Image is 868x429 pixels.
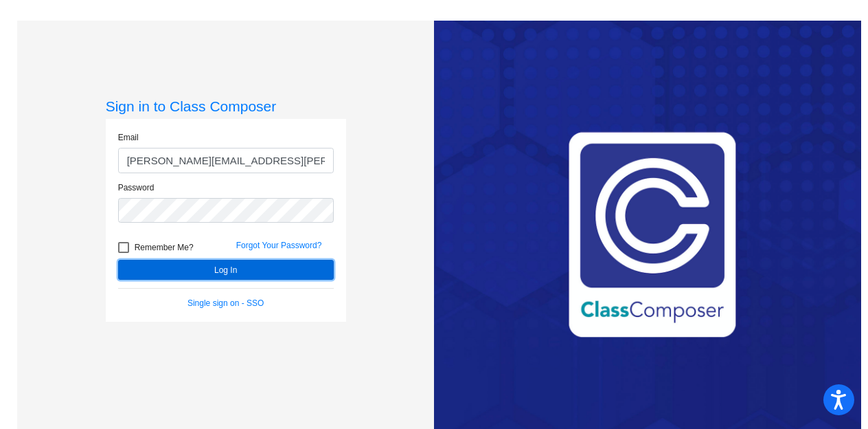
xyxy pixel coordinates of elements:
[118,131,139,144] label: Email
[236,241,322,250] a: Forgot Your Password?
[106,98,346,115] h3: Sign in to Class Composer
[187,298,264,308] a: Single sign on - SSO
[118,181,155,194] label: Password
[135,239,194,256] span: Remember Me?
[118,260,334,280] button: Log In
